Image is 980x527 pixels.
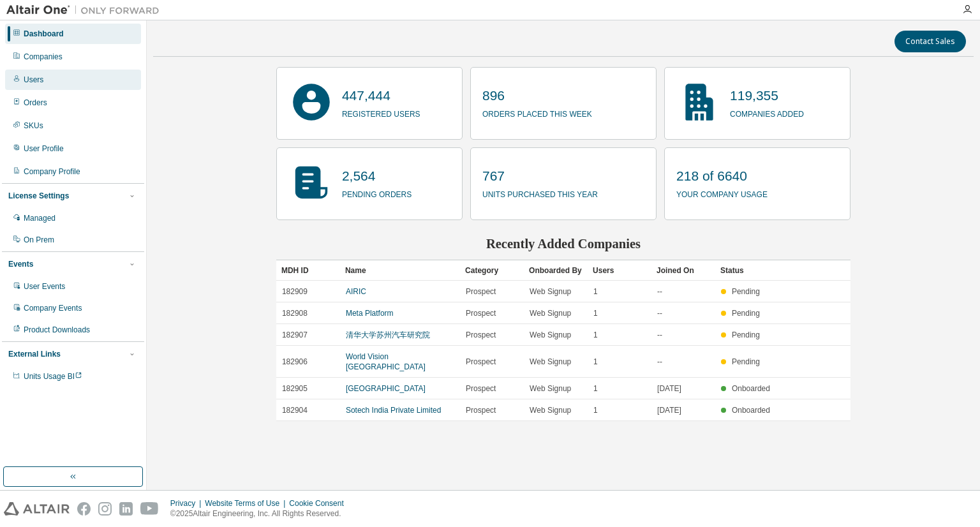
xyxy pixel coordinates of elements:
p: 218 of 6640 [676,167,768,186]
div: Name [345,260,455,281]
div: Users [593,260,646,281]
div: Orders [24,98,47,108]
span: 1 [593,383,598,394]
p: 447,444 [342,86,420,105]
img: instagram.svg [98,502,112,516]
div: Product Downloads [24,325,90,335]
button: Contact Sales [895,31,966,52]
span: Web Signup [530,383,571,394]
div: External Links [8,349,61,359]
span: Units Usage BI [24,372,82,381]
p: 896 [482,86,592,105]
span: Prospect [466,308,496,318]
img: facebook.svg [77,502,91,516]
img: Altair One [6,4,166,17]
div: Privacy [170,498,205,508]
img: linkedin.svg [119,502,133,516]
div: Status [720,260,774,281]
div: User Events [24,281,65,292]
p: your company usage [676,186,768,200]
span: -- [657,308,662,318]
a: Meta Platform [346,309,394,318]
span: [DATE] [657,405,681,415]
span: Web Signup [530,405,571,415]
div: License Settings [8,191,69,201]
div: Dashboard [24,29,64,39]
span: Prospect [466,383,496,394]
p: 767 [482,167,598,186]
p: 119,355 [730,86,804,105]
div: Managed [24,213,56,223]
span: Onboarded [732,384,770,393]
span: 1 [593,308,598,318]
a: Sotech India Private Limited [346,406,441,415]
span: 182909 [282,286,308,297]
div: Users [24,75,43,85]
span: Pending [732,287,760,296]
span: Prospect [466,330,496,340]
div: Companies [24,52,63,62]
a: World Vision [GEOGRAPHIC_DATA] [346,352,426,371]
span: -- [657,330,662,340]
span: Web Signup [530,308,571,318]
span: Pending [732,357,760,366]
span: -- [657,357,662,367]
span: Pending [732,330,760,339]
div: Events [8,259,33,269]
span: 1 [593,286,598,297]
div: User Profile [24,144,64,154]
img: youtube.svg [140,502,159,516]
div: MDH ID [281,260,335,281]
span: Web Signup [530,330,571,340]
span: 1 [593,405,598,415]
p: © 2025 Altair Engineering, Inc. All Rights Reserved. [170,508,352,519]
span: Prospect [466,357,496,367]
p: registered users [342,105,420,120]
span: Prospect [466,405,496,415]
span: Web Signup [530,286,571,297]
span: 182908 [282,308,308,318]
div: Onboarded By [529,260,583,281]
h2: Recently Added Companies [276,235,850,252]
span: 182905 [282,383,308,394]
span: Pending [732,309,760,318]
span: 1 [593,357,598,367]
p: 2,564 [342,167,412,186]
span: -- [657,286,662,297]
p: units purchased this year [482,186,598,200]
a: [GEOGRAPHIC_DATA] [346,384,426,393]
div: Joined On [657,260,710,281]
div: Company Profile [24,167,80,177]
span: 182907 [282,330,308,340]
span: Prospect [466,286,496,297]
img: altair_logo.svg [4,502,70,516]
div: SKUs [24,121,43,131]
div: Company Events [24,303,82,313]
div: Website Terms of Use [205,498,289,508]
span: [DATE] [657,383,681,394]
div: On Prem [24,235,54,245]
span: 182904 [282,405,308,415]
span: 182906 [282,357,308,367]
div: Category [465,260,519,281]
a: 清华大学苏州汽车研究院 [346,330,430,339]
span: Web Signup [530,357,571,367]
div: Cookie Consent [289,498,351,508]
p: orders placed this week [482,105,592,120]
span: 1 [593,330,598,340]
p: companies added [730,105,804,120]
span: Onboarded [732,406,770,415]
p: pending orders [342,186,412,200]
a: AIRIC [346,287,366,296]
